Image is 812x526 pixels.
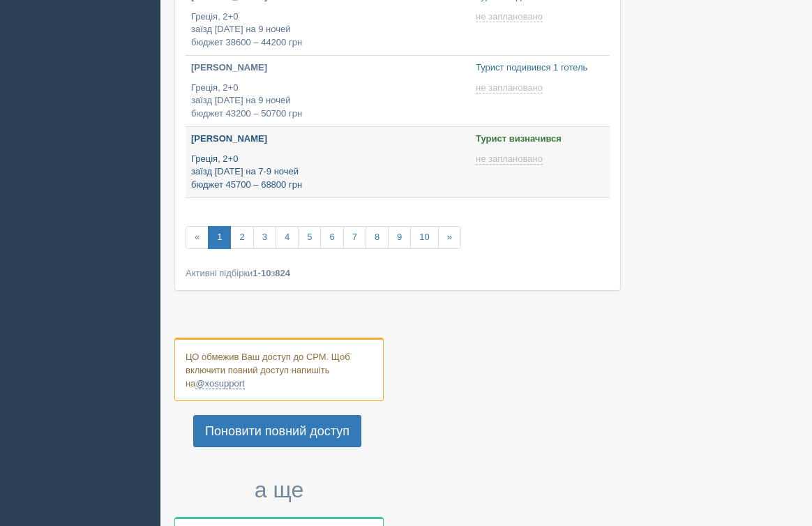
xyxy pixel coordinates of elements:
a: 3 [253,226,276,249]
a: Поновити повний доступ [193,415,361,447]
span: не заплановано [476,153,543,165]
a: 2 [230,226,253,249]
p: Турист визначився [476,133,604,146]
a: не заплановано [476,82,546,93]
a: [PERSON_NAME] Греція, 2+0заїзд [DATE] на 9 ночейбюджет 43200 – 50700 грн [186,56,470,126]
span: не заплановано [476,11,543,22]
a: 10 [410,226,438,249]
span: не заплановано [476,82,543,93]
a: 8 [366,226,389,249]
span: « [186,226,209,249]
a: @xosupport [195,378,244,389]
p: [PERSON_NAME] [191,133,465,146]
b: 824 [275,268,290,278]
p: Греція, 2+0 заїзд [DATE] на 9 ночей бюджет 43200 – 50700 грн [191,82,465,121]
b: 1-10 [253,268,271,278]
a: » [438,226,461,249]
a: [PERSON_NAME] Греція, 2+0заїзд [DATE] на 7-9 ночейбюджет 45700 – 68800 грн [186,127,470,197]
p: Греція, 2+0 заїзд [DATE] на 9 ночей бюджет 38600 – 44200 грн [191,10,465,50]
a: не заплановано [476,11,546,22]
a: 5 [298,226,321,249]
p: [PERSON_NAME] [191,61,465,75]
div: ЦО обмежив Ваш доступ до СРМ. Щоб включити повний доступ напишіть на [174,338,384,401]
div: Активні підбірки з [186,266,610,280]
a: 4 [276,226,299,249]
a: 7 [343,226,366,249]
a: не заплановано [476,153,546,165]
a: 1 [208,226,231,249]
h3: а ще [174,478,384,502]
a: 9 [388,226,411,249]
p: Турист подивився 1 готель [476,61,604,75]
p: Греція, 2+0 заїзд [DATE] на 7-9 ночей бюджет 45700 – 68800 грн [191,153,465,192]
a: 6 [320,226,343,249]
